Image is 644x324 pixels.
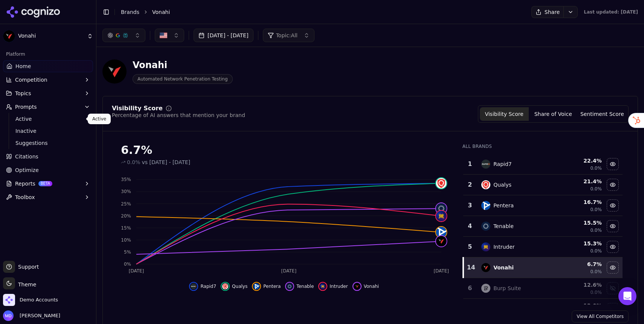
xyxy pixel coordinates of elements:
tspan: 30% [121,189,131,194]
span: Home [15,62,31,70]
button: Competition [3,74,93,86]
span: [PERSON_NAME] [17,312,60,319]
div: Open Intercom Messenger [618,287,636,305]
button: Toolbox [3,191,93,203]
img: qualys [436,178,447,189]
div: 2 [466,180,474,189]
span: Theme [15,281,36,287]
img: intruder [320,283,326,289]
span: Support [15,263,39,271]
a: Brands [121,9,139,15]
span: Pentera [263,283,281,289]
img: Demo Accounts [3,294,15,306]
span: Vonahi [152,8,170,16]
img: tenable [481,222,490,231]
button: ReportsBETA [3,178,93,190]
div: Tenable [493,222,514,230]
img: tenable [287,283,293,289]
img: qualys [481,180,490,189]
tspan: 20% [121,213,131,219]
button: Show burp suite data [607,282,619,294]
span: Rapid7 [200,283,216,289]
button: Hide rapid7 data [189,282,216,291]
span: Qualys [232,283,247,289]
div: 14 [467,263,474,272]
span: 0.0% [590,186,602,192]
span: Reports [15,180,35,187]
button: Hide intruder data [607,241,619,253]
button: Share [531,6,563,18]
nav: breadcrumb [121,8,516,16]
img: vonahi [354,283,360,289]
div: 12.0 % [561,302,602,309]
button: Show acunetix data [607,303,619,315]
span: Active [15,115,81,123]
img: United States [160,32,167,39]
tr: 3penteraPentera16.7%0.0%Hide pentera data [463,195,623,216]
button: Hide qualys data [607,179,619,191]
button: Open user button [3,310,60,321]
span: Optimize [15,166,39,174]
span: Tenable [296,283,314,289]
button: Hide vonahi data [607,262,619,274]
div: Rapid7 [493,160,512,168]
div: 6 [466,284,474,293]
div: 15.5 % [561,219,602,227]
tspan: 5% [124,249,131,255]
div: 6.7 % [561,260,602,268]
tr: 5intruderIntruder15.3%0.0%Hide intruder data [463,237,623,257]
span: Topic: All [276,32,298,39]
div: Vonahi [133,59,233,71]
div: 12.6 % [561,281,602,289]
span: BETA [38,181,52,186]
tr: 12.0%Show acunetix data [463,299,623,319]
div: 4 [466,222,474,231]
span: vs [DATE] - [DATE] [142,158,191,166]
a: Suggestions [12,138,84,148]
div: All Brands [462,143,623,149]
tr: 1rapid7Rapid722.4%0.0%Hide rapid7 data [463,154,623,175]
div: 15.3 % [561,240,602,247]
tspan: 10% [121,237,131,243]
button: Hide tenable data [285,282,314,291]
button: Hide pentera data [252,282,281,291]
button: Topics [3,87,93,99]
span: Vonahi [18,33,84,40]
div: Vonahi [493,264,514,271]
div: 22.4 % [561,157,602,164]
tspan: 35% [121,177,131,182]
img: qualys [222,283,228,289]
tr: 2qualysQualys21.4%0.0%Hide qualys data [463,175,623,195]
button: Hide rapid7 data [607,158,619,170]
span: 0.0% [590,207,602,213]
div: 16.7 % [561,198,602,206]
span: Inactive [15,127,81,135]
tspan: 15% [121,225,131,231]
button: Hide vonahi data [353,282,379,291]
span: Vonahi [364,283,379,289]
img: pentera [436,227,447,237]
img: pentera [481,201,490,210]
img: tenable [436,203,447,214]
span: Prompts [15,103,37,111]
img: Vonahi [102,59,127,84]
div: Last updated: [DATE] [584,9,638,15]
span: Demo Accounts [20,297,58,303]
button: Open organization switcher [3,294,58,306]
img: rapid7 [191,283,197,289]
span: Competition [15,76,47,84]
span: Topics [15,90,31,97]
tr: 6burp suiteBurp Suite12.6%0.0%Show burp suite data [463,278,623,299]
img: vonahi [436,236,447,246]
div: Pentera [493,202,514,209]
span: 0.0% [590,227,602,233]
span: 0.0% [590,165,602,171]
span: 0.0% [127,158,140,166]
button: Hide tenable data [607,220,619,232]
div: 21.4 % [561,178,602,185]
button: Hide intruder data [318,282,348,291]
span: 0.0% [590,289,602,295]
div: Qualys [493,181,511,189]
img: burp suite [481,284,490,293]
span: Toolbox [15,193,35,201]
